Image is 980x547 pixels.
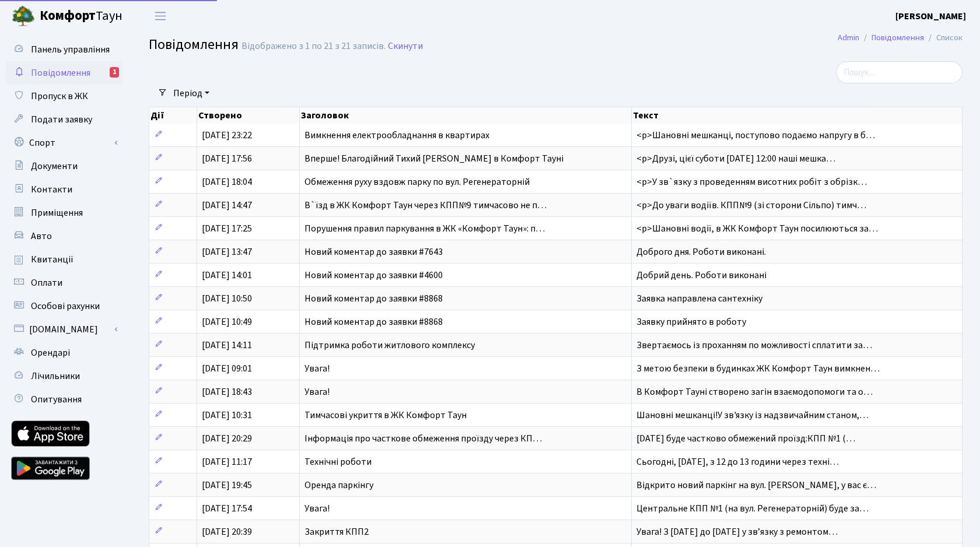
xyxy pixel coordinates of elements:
span: Новий коментар до заявки #7643 [304,246,443,258]
span: Відкрито новий паркінг на вул. [PERSON_NAME], у вас є… [636,479,876,492]
span: Заявка направлена сантехніку [636,292,762,305]
span: Тимчасові укриття в ЖК Комфорт Таун [304,409,467,422]
span: Повідомлення [149,34,239,55]
a: Період [169,83,214,103]
a: Пропуск в ЖК [6,85,123,108]
a: Особові рахунки [6,294,123,318]
span: [DATE] 09:01 [202,362,252,375]
span: Таун [40,6,123,26]
span: Обмеження руху вздовж парку по вул. Регенераторній [304,176,530,188]
span: Оренда паркінгу [304,479,373,492]
span: [DATE] 13:47 [202,246,252,258]
span: [DATE] 10:49 [202,315,252,328]
span: Увага! [304,385,330,398]
span: Звертаємось із проханням по можливості сплатити за… [636,339,872,352]
span: [DATE] 17:25 [202,222,252,235]
span: Подати заявку [31,113,92,126]
span: [DATE] буде частково обмежений проїзд:КПП №1 (… [636,432,855,445]
span: Пропуск в ЖК [31,90,88,103]
a: [PERSON_NAME] [895,9,966,23]
span: Контакти [31,183,72,196]
span: [DATE] 14:47 [202,199,252,212]
span: Документи [31,160,78,173]
span: З метою безпеки в будинках ЖК Комфорт Таун вимкнен… [636,362,880,375]
a: Авто [6,225,123,248]
input: Пошук... [836,61,963,83]
span: Увага! З [DATE] до [DATE] у зв’язку з ремонтом… [636,525,838,538]
a: Admin [838,31,859,44]
li: Список [924,31,963,44]
span: Увага! [304,362,330,375]
span: Центральне КПП №1 (на вул. Регенераторній) буде за… [636,502,869,515]
b: Комфорт [40,6,96,25]
span: Особові рахунки [31,300,100,313]
span: Вимкнення електрообладнання в квартирах [304,129,489,142]
span: <p>Друзі, цієї суботи [DATE] 12:00 наші мешка… [636,152,835,165]
nav: breadcrumb [820,26,980,50]
span: Приміщення [31,206,83,219]
span: [DATE] 10:31 [202,409,252,422]
span: Вперше! Благодійний Тихий [PERSON_NAME] в Комфорт Тауні [304,152,563,165]
span: <p>Шановні водії, в ЖК Комфорт Таун посилюються за… [636,222,878,235]
a: [DOMAIN_NAME] [6,318,123,341]
span: Орендарі [31,346,70,359]
span: Оплати [31,276,62,289]
span: Авто [31,230,52,243]
a: Повідомлення1 [6,61,123,85]
th: Текст [632,107,963,124]
span: Повідомлення [31,66,90,79]
span: <p>Шановні мешканці, поступово подаємо напругу в б… [636,129,875,142]
span: [DATE] 19:45 [202,479,252,492]
span: [DATE] 18:43 [202,385,252,398]
a: Оплати [6,271,123,294]
span: Інформація про часткове обмеження проїзду через КП… [304,432,542,445]
span: Панель управління [31,43,110,56]
span: В Комфорт Тауні створено загін взаємодопомоги та о… [636,385,873,398]
a: Приміщення [6,201,123,225]
a: Лічильники [6,364,123,388]
span: Технічні роботи [304,455,372,468]
span: Закриття КПП2 [304,525,369,538]
th: Створено [197,107,300,124]
span: Шановні мешканці!У зв'язку із надзвичайним станом,… [636,409,869,422]
span: Увага! [304,502,330,515]
a: Скинути [388,41,423,52]
span: [DATE] 14:11 [202,339,252,352]
a: Контакти [6,178,123,201]
button: Переключити навігацію [146,6,175,26]
div: Відображено з 1 по 21 з 21 записів. [242,41,386,52]
span: В`їзд в ЖК Комфорт Таун через КПП№9 тимчасово не п… [304,199,547,212]
span: [DATE] 20:39 [202,525,252,538]
span: [DATE] 18:04 [202,176,252,188]
span: [DATE] 14:01 [202,269,252,282]
span: [DATE] 20:29 [202,432,252,445]
span: Порушення правил паркування в ЖК «Комфорт Таун»: п… [304,222,545,235]
a: Повідомлення [871,31,924,44]
span: Доброго дня. Роботи виконані. [636,246,766,258]
a: Документи [6,155,123,178]
span: Опитування [31,393,82,406]
th: Заголовок [300,107,631,124]
span: [DATE] 11:17 [202,455,252,468]
span: Підтримка роботи житлового комплексу [304,339,475,352]
b: [PERSON_NAME] [895,10,966,23]
span: Лічильники [31,370,80,383]
span: Новий коментар до заявки #8868 [304,315,443,328]
a: Спорт [6,131,123,155]
span: Сьогодні, [DATE], з 12 до 13 години через техні… [636,455,839,468]
span: <p>У зв`язку з проведенням висотних робіт з обрізк… [636,176,867,188]
img: logo.png [12,5,35,28]
a: Подати заявку [6,108,123,131]
a: Квитанції [6,248,123,271]
span: Новий коментар до заявки #4600 [304,269,443,282]
span: <p>До уваги водіїв. КПП№9 (зі сторони Сільпо) тимч… [636,199,866,212]
a: Панель управління [6,38,123,61]
span: Квитанції [31,253,73,266]
span: [DATE] 17:54 [202,502,252,515]
span: Новий коментар до заявки #8868 [304,292,443,305]
span: Добрий день. Роботи виконані [636,269,766,282]
span: [DATE] 17:56 [202,152,252,165]
th: Дії [149,107,197,124]
span: Заявку прийнято в роботу [636,315,746,328]
span: [DATE] 10:50 [202,292,252,305]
